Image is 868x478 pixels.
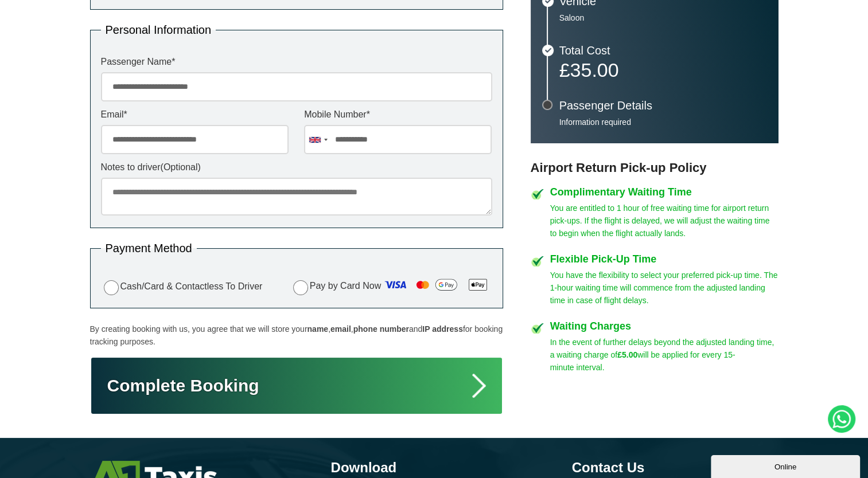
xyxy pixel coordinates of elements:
button: Complete Booking [90,356,503,415]
iframe: chat widget [711,453,862,478]
label: Notes to driver [101,163,492,172]
h4: Flexible Pick-Up Time [550,254,779,264]
p: You are entitled to 1 hour of free waiting time for airport return pick-ups. If the flight is del... [550,202,779,240]
span: (Optional) [161,162,201,172]
h4: Complimentary Waiting Time [550,187,779,197]
p: Information required [559,117,767,127]
legend: Personal Information [101,24,216,36]
h3: Download [331,461,538,475]
strong: name [307,324,328,334]
label: Pay by Card Now [290,276,492,297]
legend: Payment Method [101,242,197,254]
strong: IP address [422,324,463,334]
label: Mobile Number [304,110,492,119]
input: Pay by Card Now [293,280,308,295]
p: You have the flexibility to select your preferred pick-up time. The 1-hour waiting time will comm... [550,269,779,307]
label: Email [101,110,289,119]
p: In the event of further delays beyond the adjusted landing time, a waiting charge of will be appl... [550,336,779,374]
h3: Airport Return Pick-up Policy [531,160,779,175]
div: United Kingdom: +44 [305,126,331,154]
label: Cash/Card & Contactless To Driver [101,279,263,295]
strong: £5.00 [617,350,637,359]
strong: email [330,324,351,334]
span: 35.00 [570,59,618,81]
label: Passenger Name [101,57,492,66]
p: Saloon [559,13,767,23]
h4: Waiting Charges [550,321,779,331]
h3: Total Cost [559,45,767,56]
p: £ [559,62,767,78]
input: Cash/Card & Contactless To Driver [104,280,119,295]
h3: Contact Us [572,461,779,475]
h3: Passenger Details [559,100,767,111]
strong: phone number [353,324,409,334]
p: By creating booking with us, you agree that we will store your , , and for booking tracking purpo... [90,323,503,348]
